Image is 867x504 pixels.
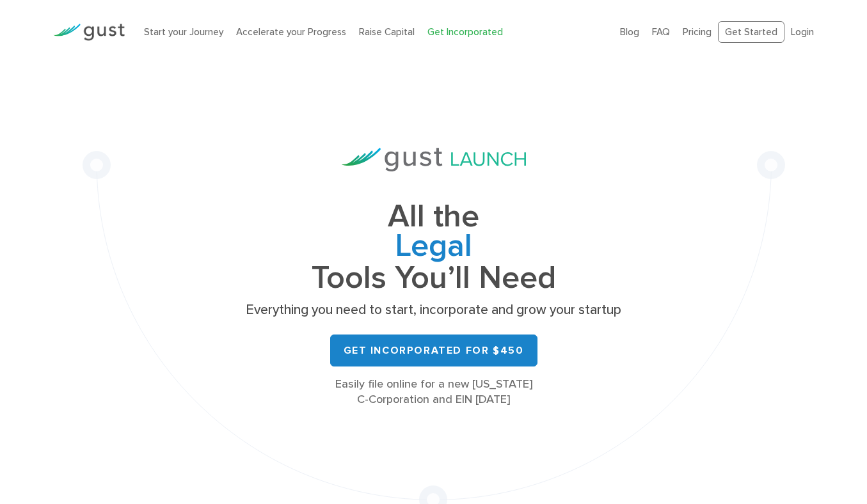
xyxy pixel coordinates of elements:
[791,26,814,38] a: Login
[330,335,537,366] a: Get Incorporated for $450
[427,26,503,38] a: Get Incorporated
[652,26,670,38] a: FAQ
[718,21,784,43] a: Get Started
[144,26,223,38] a: Start your Journey
[242,301,626,319] p: Everything you need to start, incorporate and grow your startup
[53,24,125,41] img: Gust Logo
[242,377,626,407] div: Easily file online for a new [US_STATE] C-Corporation and EIN [DATE]
[620,26,639,38] a: Blog
[236,26,346,38] a: Accelerate your Progress
[683,26,712,38] a: Pricing
[242,202,626,292] h1: All the Tools You’ll Need
[342,148,526,171] img: Gust Launch Logo
[242,232,626,264] span: Legal
[359,26,415,38] a: Raise Capital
